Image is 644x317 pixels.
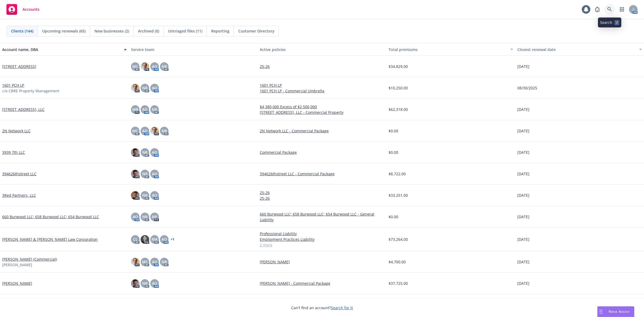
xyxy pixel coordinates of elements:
[389,236,408,242] span: $73,264.00
[517,128,529,134] span: [DATE]
[142,85,148,91] span: NR
[260,64,384,69] a: 25-26
[517,192,529,198] span: [DATE]
[389,280,408,286] span: $37,725.00
[517,107,529,112] span: [DATE]
[152,280,157,286] span: AO
[168,28,202,34] span: Untriaged files (11)
[517,259,529,265] span: [DATE]
[260,195,384,201] a: 25-26
[389,150,398,155] span: $0.00
[260,82,384,88] a: 1601 PCH LP
[517,236,529,242] span: [DATE]
[152,107,157,112] span: NR
[150,127,159,135] img: photo
[389,128,398,134] span: $0.00
[152,171,157,177] span: AO
[389,259,406,265] span: $4,700.00
[4,2,42,17] a: Accounts
[260,211,384,223] a: 660 Burwood LLC; 658 Burwood LLC; 654 Burwood LLC - General Liability
[260,236,384,242] a: Employment Practices Liability
[2,47,121,52] div: Account name, DBA
[142,107,148,112] span: AO
[162,64,167,69] span: NR
[604,4,615,15] a: Search
[331,305,353,310] a: Search for it
[260,171,384,177] a: 394626thstreet LLC - Commercial Package
[260,242,384,248] a: 2 more
[2,107,45,112] a: [STREET_ADDRESS], LLC
[131,279,140,288] img: photo
[258,43,386,56] button: Active policies
[131,148,140,157] img: photo
[152,236,158,242] span: RM
[133,236,138,242] span: CL
[2,192,36,198] a: 3Red Partners, LLC
[142,171,148,177] span: NR
[133,214,138,220] span: AO
[517,150,529,155] span: [DATE]
[517,214,529,220] span: [DATE]
[260,47,384,52] div: Active policies
[23,7,39,12] span: Accounts
[260,280,384,286] a: [PERSON_NAME] - Commercial Package
[131,47,255,52] div: Service team
[260,190,384,195] a: 25-26
[142,192,148,198] span: NR
[152,85,157,91] span: AO
[598,307,604,317] div: Drag to move
[142,280,148,286] span: NR
[142,214,148,220] span: NR
[2,214,99,220] a: 660 Burwood LLC; 658 Burwood LLC; 654 Burwood LLC
[2,88,59,94] span: c/o CBRE Property Management
[171,238,174,241] a: + 1
[129,43,258,56] button: Service team
[141,235,149,244] img: photo
[162,236,167,242] span: AO
[260,110,384,115] a: [STREET_ADDRESS], LLC - Commercial Property
[131,258,140,266] img: photo
[2,150,25,155] a: 3939 7th LLC
[592,4,603,15] a: Report a Bug
[152,192,157,198] span: AO
[2,64,36,69] a: [STREET_ADDRESS]
[517,171,529,177] span: [DATE]
[238,28,275,34] span: Customer Directory
[11,28,33,34] span: Clients (144)
[597,306,634,317] button: Nova Assist
[2,262,32,268] span: [PERSON_NAME]
[260,128,384,134] a: 2N Network LLC - Commercial Package
[2,236,98,242] a: [PERSON_NAME] & [PERSON_NAME] Law Corporation
[517,280,529,286] span: [DATE]
[132,128,138,134] span: MC
[386,43,515,56] button: Total premiums
[517,64,529,69] span: [DATE]
[2,280,32,286] a: [PERSON_NAME]
[389,192,408,198] span: $33,251.00
[515,43,644,56] button: Closest renewal date
[517,85,537,91] span: 08/30/2025
[260,259,384,265] a: [PERSON_NAME]
[162,259,167,265] span: NR
[162,128,167,134] span: NR
[389,214,398,220] span: $0.00
[211,28,229,34] span: Reporting
[132,64,138,69] span: MC
[2,171,36,177] a: 394626thstreet LLC
[389,64,408,69] span: $34,829.00
[389,107,408,112] span: $62,318.00
[142,128,148,134] span: AO
[260,231,384,236] a: Professional Liability
[131,191,140,200] img: photo
[141,62,149,71] img: photo
[132,107,138,112] span: MB
[142,150,148,155] span: NR
[2,128,31,134] a: 2N Network LLC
